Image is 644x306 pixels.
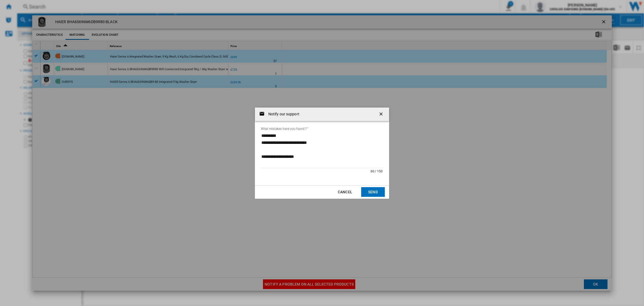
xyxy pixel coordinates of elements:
[333,187,357,197] button: Cancel
[376,109,387,120] button: getI18NText('BUTTONS.CLOSE_DIALOG')
[32,15,612,291] md-dialog: Product popup
[361,187,385,197] button: Send
[378,111,385,118] ng-md-icon: getI18NText('BUTTONS.CLOSE_DIALOG')
[371,168,383,173] div: 60 / 150
[266,112,299,117] h4: Notify our support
